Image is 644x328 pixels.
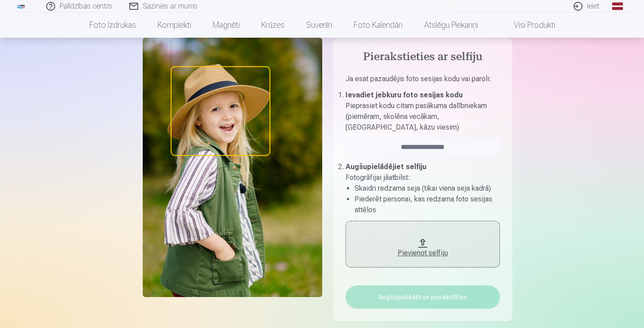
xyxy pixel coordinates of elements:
li: Skaidri redzama seja (tikai viena seja kadrā) [355,183,500,194]
a: Suvenīri [295,13,343,38]
a: Visi produkti [489,13,566,38]
h4: Pierakstieties ar selfiju [346,50,500,65]
b: Augšupielādējiet selfiju [346,162,426,171]
li: Piederēt personai, kas redzama foto sesijas attēlos [355,194,500,215]
a: Foto kalendāri [343,13,413,38]
p: Pieprasiet kodu citam pasākuma dalībniekam (piemēram, skolēna vecākam, [GEOGRAPHIC_DATA], kāzu vi... [346,101,500,133]
p: Ja esat pazaudējis foto sesijas kodu vai paroli : [346,74,500,90]
button: Augšupielādēt un pierakstīties [346,285,500,309]
button: Pievienot selfiju [346,221,500,267]
a: Foto izdrukas [79,13,147,38]
img: /fa1 [16,4,26,9]
div: Pievienot selfiju [355,248,491,258]
a: Krūzes [250,13,295,38]
b: Ievadiet jebkuru foto sesijas kodu [346,91,463,99]
p: Fotogrāfijai jāatbilst : [346,172,500,183]
a: Atslēgu piekariņi [413,13,489,38]
a: Magnēti [202,13,250,38]
a: Komplekti [147,13,202,38]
